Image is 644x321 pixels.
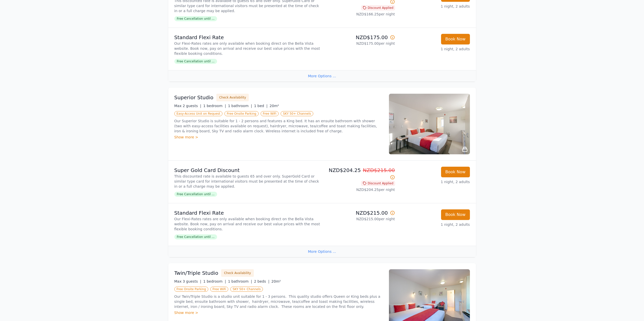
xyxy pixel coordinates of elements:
[324,12,395,17] p: NZD$166.25 per night
[363,167,395,173] span: NZD$215.00
[216,94,249,101] button: Check Availability
[281,111,313,116] span: SKY 50+ Channels
[441,209,470,220] button: Book Now
[174,16,217,21] span: Free Cancellation until ...
[224,111,258,116] span: Free Onsite Parking
[174,209,320,216] p: Standard Flexi Rate
[399,222,470,227] p: 1 night, 2 adults
[174,167,320,174] p: Super Gold Card Discount
[324,216,395,221] p: NZD$215.00 per night
[324,34,395,41] p: NZD$175.00
[174,111,223,116] span: Easy-Access Unit on Request
[230,287,263,292] span: SKY 50+ Channels
[174,118,383,134] p: Our Superior Studio is suitable for 1 - 2 persons and features a King bed. It has an ensuite bath...
[399,4,470,9] p: 1 night, 2 adults
[174,310,383,315] div: Show more >
[174,287,208,292] span: Free Onsite Parking
[174,59,217,64] span: Free Cancellation until ...
[399,179,470,184] p: 1 night, 2 adults
[174,34,320,41] p: Standard Flexi Rate
[228,104,252,108] span: 1 bathroom |
[254,104,267,108] span: 1 bed |
[174,269,218,277] h3: Twin/Triple Studio
[174,104,201,108] span: Max 2 guests |
[203,279,226,283] span: 1 bedroom |
[399,46,470,52] p: 1 night, 2 adults
[324,167,395,181] p: NZD$204.25
[174,94,214,101] h3: Superior Studio
[174,216,320,232] p: Our Flexi-Rates rates are only available when booking direct on the Bella Vista website. Book now...
[174,174,320,189] p: This discounted rate is available to guests 65 and over only. SuperGold Card or similar type card...
[174,234,217,239] span: Free Cancellation until ...
[361,181,395,186] span: Discount Applied
[269,104,279,108] span: 20m²
[228,279,252,283] span: 1 bathroom |
[210,287,228,292] span: Free WiFi
[261,111,279,116] span: Free WiFi
[441,34,470,44] button: Book Now
[272,279,281,283] span: 20m²
[441,167,470,177] button: Book Now
[361,5,395,10] span: Discount Applied
[174,135,383,140] div: Show more >
[324,41,395,46] p: NZD$175.00 per night
[174,294,383,309] p: Our Twin/Triple Studio is a studio unit suitable for 1 - 3 persons. This quality studio offers Qu...
[324,187,395,192] p: NZD$204.25 per night
[221,269,254,277] button: Check Availability
[324,209,395,216] p: NZD$215.00
[174,279,201,283] span: Max 3 guests |
[203,104,226,108] span: 1 bedroom |
[168,246,476,257] div: More Options ...
[254,279,269,283] span: 2 beds |
[174,192,217,197] span: Free Cancellation until ...
[168,70,476,82] div: More Options ...
[174,41,320,56] p: Our Flexi-Rates rates are only available when booking direct on the Bella Vista website. Book now...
